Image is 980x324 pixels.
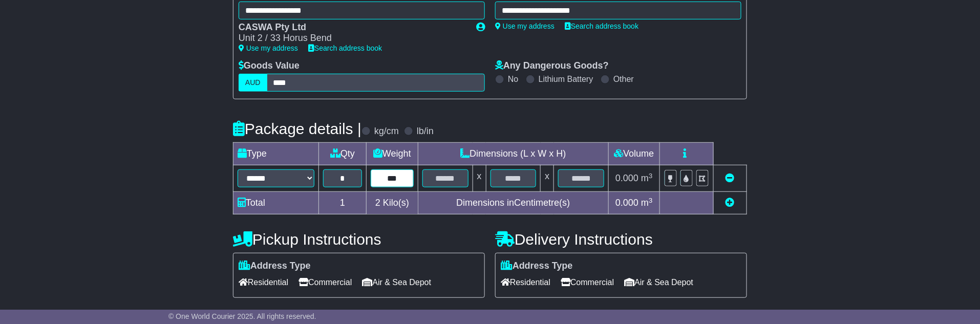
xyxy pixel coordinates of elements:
span: © One World Courier 2025. All rights reserved. [168,312,316,320]
label: AUD [239,74,267,92]
td: Volume [608,143,659,165]
a: Remove this item [726,173,735,183]
label: Any Dangerous Goods? [495,60,609,72]
td: Total [233,192,319,214]
label: Address Type [239,261,311,272]
div: Unit 2 / 33 Horus Bend [239,33,466,44]
span: Residential [501,274,550,290]
label: Address Type [501,261,573,272]
span: Residential [239,274,288,290]
label: lb/in [417,126,434,137]
td: Dimensions (L x W x H) [418,143,608,165]
td: Qty [318,143,366,165]
span: m [641,198,653,208]
a: Use my address [239,44,298,52]
span: m [641,173,653,183]
td: Kilo(s) [367,192,418,214]
sup: 3 [649,172,653,180]
td: Type [233,143,319,165]
span: 0.000 [615,198,638,208]
sup: 3 [649,197,653,204]
td: x [473,165,486,192]
label: Lithium Battery [539,74,593,84]
h4: Delivery Instructions [495,231,747,248]
td: Weight [367,143,418,165]
label: Other [613,74,634,84]
td: x [541,165,554,192]
label: No [508,74,518,84]
a: Search address book [565,22,638,30]
div: CASWA Pty Ltd [239,22,466,33]
span: Commercial [299,274,352,290]
span: 2 [375,198,380,208]
a: Search address book [308,44,382,52]
a: Add new item [726,198,735,208]
span: Commercial [561,274,614,290]
h4: Package details | [233,120,361,137]
span: 0.000 [615,173,638,183]
td: Dimensions in Centimetre(s) [418,192,608,214]
h4: Pickup Instructions [233,231,485,248]
a: Use my address [495,22,555,30]
label: kg/cm [374,126,399,137]
td: 1 [318,192,366,214]
label: Goods Value [239,60,300,72]
span: Air & Sea Depot [625,274,694,290]
span: Air & Sea Depot [363,274,432,290]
